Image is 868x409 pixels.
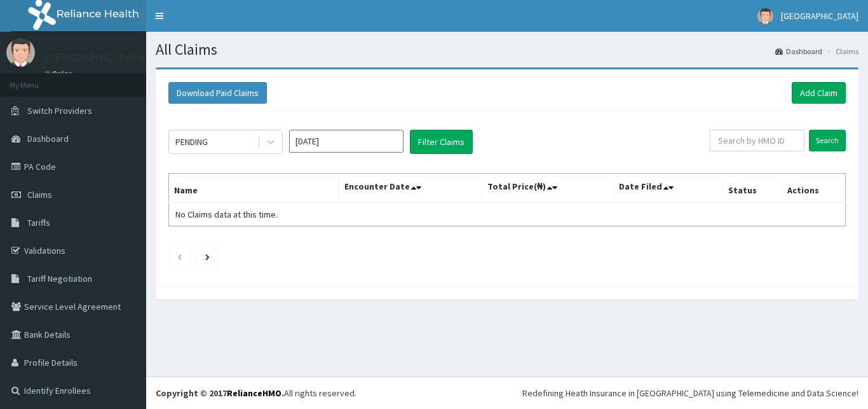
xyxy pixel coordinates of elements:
[177,251,182,262] a: Previous page
[227,387,281,399] a: RelianceHMO
[44,69,75,78] a: Online
[175,209,278,220] span: No Claims data at this time.
[205,251,210,262] a: Next page
[824,46,858,57] li: Claims
[168,82,267,104] button: Download Paid Claims
[6,38,35,67] img: User Image
[410,130,473,154] button: Filter Claims
[339,174,482,203] th: Encounter Date
[27,217,50,228] span: Tariffs
[723,174,782,203] th: Status
[169,174,339,203] th: Name
[782,174,845,203] th: Actions
[156,387,284,399] strong: Copyright © 2017 .
[289,130,403,153] input: Select Month and Year
[156,41,858,58] h1: All Claims
[27,105,92,116] span: Switch Providers
[27,133,69,144] span: Dashboard
[781,10,858,22] span: [GEOGRAPHIC_DATA]
[775,46,822,57] a: Dashboard
[175,135,208,148] div: PENDING
[522,387,858,399] div: Redefining Heath Insurance in [GEOGRAPHIC_DATA] using Telemedicine and Data Science!
[27,189,52,200] span: Claims
[614,174,723,203] th: Date Filed
[792,82,846,104] a: Add Claim
[809,130,846,151] input: Search
[482,174,614,203] th: Total Price(₦)
[27,273,92,284] span: Tariff Negotiation
[757,8,773,24] img: User Image
[146,377,868,409] footer: All rights reserved.
[44,52,149,63] p: [GEOGRAPHIC_DATA]
[710,130,804,151] input: Search by HMO ID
